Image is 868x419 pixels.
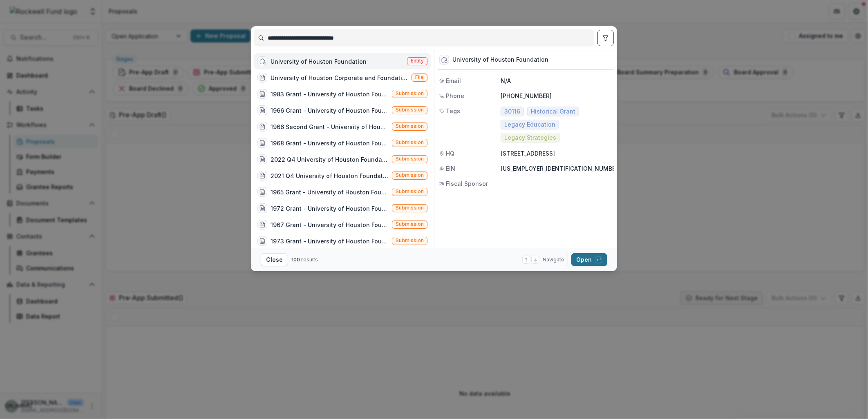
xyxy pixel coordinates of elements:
span: Fiscal Sponsor [446,179,488,188]
span: results [301,256,318,263]
div: 1973 Grant - University of Houston Foundation ([PERSON_NAME] [PERSON_NAME] Endowment for the Pres... [271,237,389,245]
div: University of Houston Foundation [271,57,367,66]
span: HQ [446,149,454,158]
span: Legacy Education [504,121,555,128]
div: 1966 Second Grant - University of Houston Foundation ([PERSON_NAME] [PERSON_NAME] Endowment for t... [271,123,389,131]
span: 30116 [504,108,520,115]
span: Submission [396,172,424,178]
span: EIN [446,164,455,173]
span: Email [446,76,461,85]
span: Tags [446,107,460,115]
span: Phone [446,91,464,100]
span: File [415,74,424,80]
span: Historical Grant [531,108,575,115]
span: Legacy Strategies [504,134,556,141]
p: [US_EMPLOYER_IDENTIFICATION_NUMBER] [501,164,621,173]
span: Submission [396,91,424,96]
span: Submission [396,238,424,243]
button: toggle filters [597,30,614,46]
span: 100 [291,256,300,263]
span: Entity [411,58,424,64]
div: 1966 Grant - University of Houston Foundation (To provide and install an organ for the auxiliary ... [271,106,389,115]
span: Navigate [543,256,564,263]
button: Open [571,253,607,266]
div: 1968 Grant - University of Houston Foundation ([PERSON_NAME] [PERSON_NAME] Endowment for the Pres... [271,139,389,147]
span: Submission [396,205,424,211]
span: Submission [396,107,424,113]
p: [PHONE_NUMBER] [501,91,612,100]
div: 1983 Grant - University of Houston Foundation (Purchase of instruments for Cougar Marching Band) [271,90,389,98]
span: Submission [396,123,424,129]
div: 2022 Q4 University of Houston Foundation (UH Cougar Tutors Middle School Postsecondary Readiness ... [271,155,389,164]
div: 1965 Grant - University of Houston Foundation ([PERSON_NAME] [PERSON_NAME] Endowment for the Pres... [271,188,389,196]
p: N/A [501,76,612,85]
p: [STREET_ADDRESS] [501,149,612,158]
div: 2021 Q4 University of Houston Foundation (UH Cougar Tutor Instructional Recovery Partnership (COV... [271,172,389,180]
span: Submission [396,140,424,145]
span: Submission [396,189,424,194]
button: Close [261,253,288,266]
div: University of Houston Foundation [452,56,548,63]
span: Submission [396,156,424,162]
div: 1967 Grant - University of Houston Foundation ([PERSON_NAME] [PERSON_NAME] Endowment for the Pres... [271,221,389,229]
div: 1972 Grant - University of Houston Foundation ([PERSON_NAME] [PERSON_NAME] Endowment for the Pres... [271,204,389,213]
div: University of Houston Corporate and Foundation Top Donors FY24.pdf [271,74,408,82]
span: Submission [396,221,424,227]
